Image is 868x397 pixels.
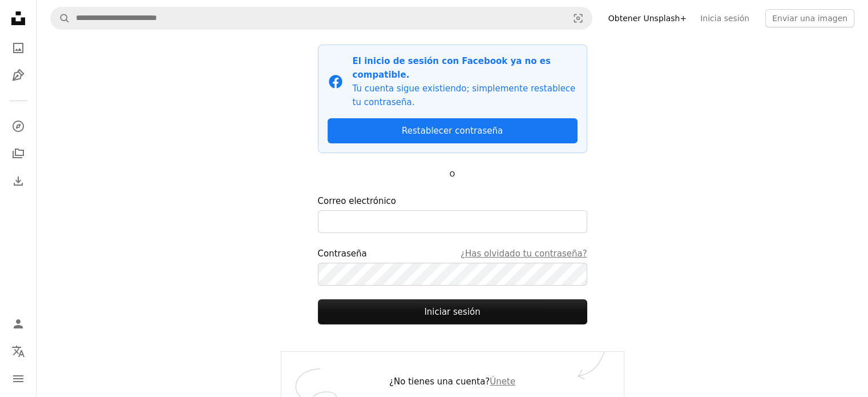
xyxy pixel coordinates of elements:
a: Inicio — Unsplash [7,7,30,32]
p: Tu cuenta sigue existiendo; simplemente restablece tu contraseña. [353,82,578,109]
input: Contraseña¿Has olvidado tu contraseña? [318,263,587,286]
input: Correo electrónico [318,210,587,233]
label: Correo electrónico [318,194,587,233]
button: Menú [7,367,30,390]
div: Contraseña [318,247,587,260]
small: O [450,170,455,178]
a: Únete [490,376,515,387]
button: Idioma [7,340,30,363]
a: Fotos [7,37,30,59]
p: El inicio de sesión con Facebook ya no es compatible. [353,54,578,82]
a: Obtener Unsplash+ [601,9,693,27]
a: Iniciar sesión / Registrarse [7,312,30,335]
button: Enviar una imagen [765,9,854,27]
a: Explorar [7,115,30,138]
a: Ilustraciones [7,64,30,87]
a: Historial de descargas [7,170,30,193]
a: Restablecer contraseña [328,118,578,143]
a: ¿Has olvidado tu contraseña? [461,247,587,260]
button: Iniciar sesión [318,299,587,324]
a: Colecciones [7,142,30,165]
a: Inicia sesión [693,9,756,27]
form: Encuentra imágenes en todo el sitio [50,7,592,30]
button: Buscar en Unsplash [51,7,70,29]
button: Búsqueda visual [564,7,592,29]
